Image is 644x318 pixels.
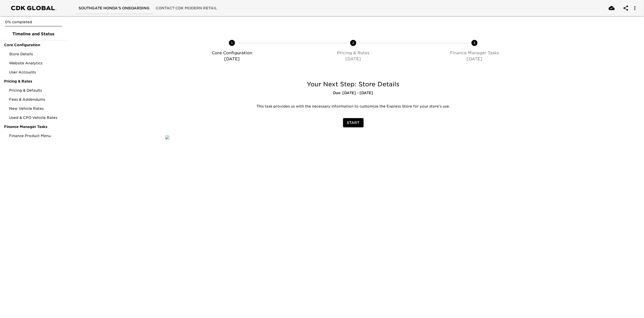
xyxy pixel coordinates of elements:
[295,56,412,62] p: [DATE]
[343,118,364,127] button: Start
[4,79,63,84] span: Pricing & Rates
[9,133,63,138] span: Finance Product Menu
[231,41,233,45] text: 1
[9,106,63,111] span: New Vehicle Rates
[629,2,641,14] button: account of current user
[4,124,63,129] span: Finance Manager Tasks
[5,19,62,24] p: 0% completed
[9,61,63,66] span: Website Analytics
[606,2,618,14] button: save
[173,56,291,62] p: [DATE]
[620,2,632,14] button: account of current user
[416,50,533,56] p: Finance Manager Tasks
[4,31,63,37] span: Timeline and Status
[9,51,63,57] span: Store Details
[165,80,541,88] h5: Your Next Step: Store Details
[9,70,63,75] span: User Accounts
[79,5,150,11] span: Southgate Honda's Onboarding
[4,42,63,47] span: Core Configuration
[295,50,412,56] p: Pricing & Rates
[473,41,475,45] text: 3
[416,56,533,62] p: [DATE]
[165,90,541,96] h6: Due: [DATE] - [DATE]
[9,88,63,93] span: Pricing & Defaults
[165,135,169,139] img: qkibX1zbU72zw90W6Gan%2FTemplates%2FRjS7uaFIXtg43HUzxvoG%2F3e51d9d6-1114-4229-a5bf-f5ca567b6beb.jpg
[156,5,217,11] span: Contact CDK Modern Retail
[173,50,291,56] p: Core Configuration
[352,41,354,45] text: 2
[9,97,63,102] span: Fees & Addendums
[347,120,360,126] span: Start
[9,115,63,120] span: Used & CPO Vehicle Rates
[169,104,537,109] p: This task provides us with the necessary information to customize the Express Store for your stor...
